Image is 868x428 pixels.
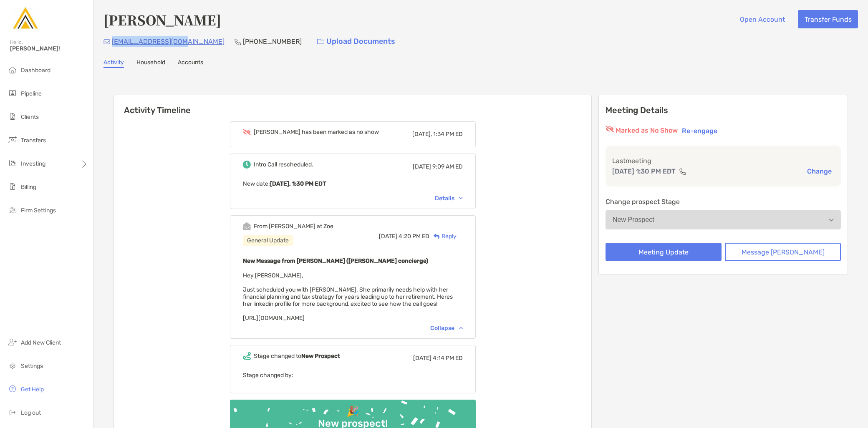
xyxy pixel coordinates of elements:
span: Dashboard [21,67,50,74]
p: New date : [243,179,463,189]
img: Zoe Logo [10,3,40,33]
span: [DATE] [379,233,397,240]
h6: Activity Timeline [114,95,591,115]
img: red eyr [606,126,614,132]
button: New Prospect [606,210,841,229]
div: New Prospect [613,216,654,224]
img: Chevron icon [459,197,463,199]
img: clients icon [8,111,18,121]
img: Open dropdown arrow [829,219,834,222]
p: [PHONE_NUMBER] [243,36,302,47]
img: logout icon [8,407,18,417]
p: Marked as No Show [616,126,678,136]
p: Stage changed by: [243,370,463,380]
span: [DATE] [413,163,431,170]
span: 4:20 PM ED [399,233,429,240]
div: Reply [429,232,457,241]
a: Activity [103,59,124,68]
img: firm-settings icon [8,205,18,215]
img: Event icon [243,222,251,230]
span: [DATE] [413,355,431,362]
span: Clients [21,113,39,121]
img: transfers icon [8,135,18,145]
div: Intro Call rescheduled. [254,161,313,168]
span: 4:14 PM ED [433,355,463,362]
span: Add New Client [21,339,61,346]
button: Message [PERSON_NAME] [725,243,841,261]
button: Transfer Funds [798,10,858,28]
h4: [PERSON_NAME] [103,10,221,29]
p: [DATE] 1:30 PM EDT [612,166,676,176]
span: Transfers [21,137,46,144]
b: New Message from [PERSON_NAME] ([PERSON_NAME] concierge) [243,257,428,264]
div: Collapse [430,325,463,332]
img: dashboard icon [8,65,18,75]
p: [EMAIL_ADDRESS][DOMAIN_NAME] [112,36,225,47]
div: Details [435,195,463,202]
div: 🎉 [343,405,362,418]
button: Open Account [733,10,791,28]
img: Event icon [243,161,251,169]
img: Email Icon [103,39,110,44]
button: Meeting Update [606,243,722,261]
img: Reply icon [434,234,440,239]
img: button icon [317,39,324,45]
img: settings icon [8,360,18,370]
span: Settings [21,363,43,370]
b: [DATE], 1:30 PM EDT [270,180,326,187]
span: Billing [21,184,36,191]
b: New Prospect [301,352,340,360]
img: investing icon [8,158,18,168]
a: Household [136,59,165,68]
span: Firm Settings [21,207,56,214]
span: Get Help [21,386,44,393]
button: Re-engage [679,126,720,136]
p: Meeting Details [606,105,841,116]
img: Phone Icon [235,38,241,45]
img: communication type [679,168,686,175]
a: Upload Documents [312,33,401,50]
div: [PERSON_NAME] has been marked as no show [254,128,379,136]
span: Log out [21,409,41,416]
img: get-help icon [8,384,18,394]
span: 1:34 PM ED [433,131,463,138]
span: 9:09 AM ED [432,163,463,170]
span: Investing [21,160,45,167]
span: Pipeline [21,90,42,97]
img: billing icon [8,181,18,191]
span: [DATE], [412,131,432,138]
div: General Update [243,235,293,246]
img: Chevron icon [459,327,463,329]
span: [PERSON_NAME]! [10,45,88,52]
img: add_new_client icon [8,337,18,347]
div: Stage changed to [254,352,340,360]
p: Change prospect Stage [606,196,841,207]
img: Event icon [243,129,251,135]
span: Hey [PERSON_NAME], Just scheduled you with [PERSON_NAME]. She primarily needs help with her finan... [243,272,453,322]
a: Accounts [178,59,203,68]
div: From [PERSON_NAME] at Zoe [254,223,333,230]
p: Last meeting [612,156,834,166]
img: Event icon [243,352,251,360]
img: pipeline icon [8,88,18,98]
button: Change [805,167,834,176]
